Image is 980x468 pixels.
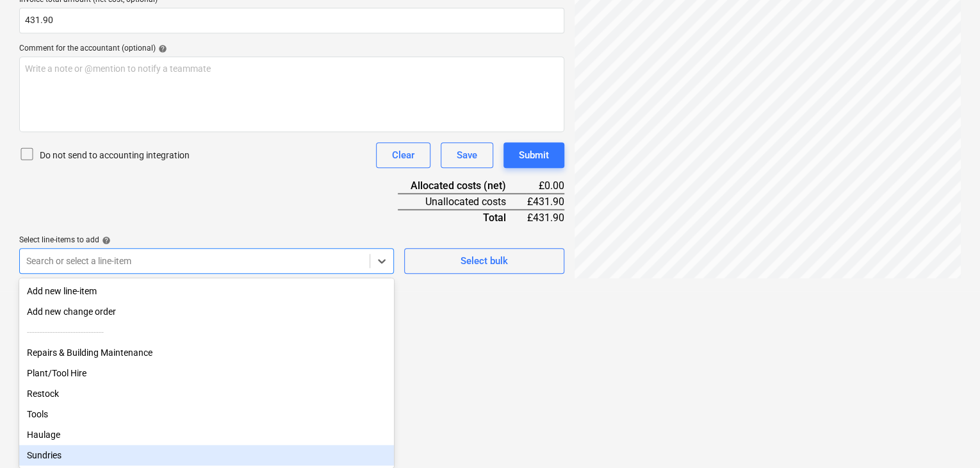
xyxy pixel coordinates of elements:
div: Select bulk [461,253,508,269]
div: Sundries [19,445,394,465]
div: Unallocated costs [398,194,527,210]
p: Do not send to accounting integration [40,149,190,162]
iframe: Chat Widget [916,406,980,468]
div: Total [398,210,527,225]
input: Invoice total amount (net cost, optional) [19,8,564,33]
div: Restock [19,383,394,404]
div: ------------------------------ [19,322,394,342]
button: Clear [376,142,430,168]
div: Allocated costs (net) [398,178,527,194]
div: Save [457,147,477,163]
div: Comment for the accountant (optional) [19,44,564,54]
div: Haulage [19,424,394,445]
div: Add new line-item [19,281,394,301]
div: Tools [19,404,394,424]
button: Submit [503,142,564,168]
div: £431.90 [527,210,564,225]
div: Clear [392,147,414,163]
div: Submit [519,147,549,163]
span: help [99,236,111,245]
button: Save [441,142,493,168]
span: help [156,44,167,53]
div: Select line-items to add [19,235,394,246]
div: Repairs & Building Maintenance [19,342,394,363]
div: Plant/Tool Hire [19,363,394,383]
div: £0.00 [527,178,564,194]
div: Add new change order [19,301,394,322]
div: £431.90 [527,194,564,210]
button: Select bulk [404,248,564,274]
